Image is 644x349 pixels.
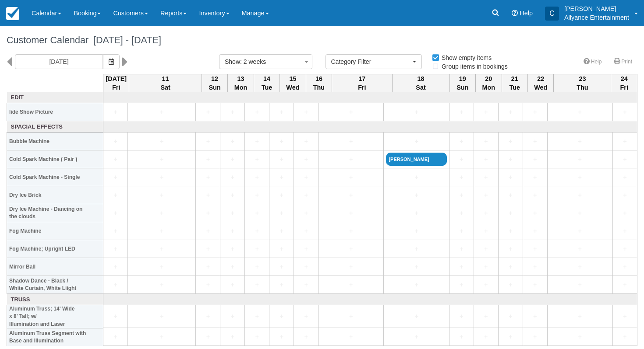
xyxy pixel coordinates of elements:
a: + [525,209,545,218]
button: Show: 2 weeks [219,54,312,69]
a: + [198,108,218,117]
a: + [198,312,218,321]
th: Mirror Ball [7,258,103,276]
a: + [272,312,291,321]
a: + [321,227,381,236]
a: + [272,227,291,236]
a: + [198,280,218,290]
th: 17 Fri [332,74,392,92]
th: lide Show Picture [7,103,103,121]
a: + [130,155,193,164]
a: + [247,209,267,218]
a: [PERSON_NAME] [386,153,446,166]
a: + [550,209,610,218]
a: Truss [9,296,101,304]
th: Cold Spark Machine - Single [7,168,103,186]
a: + [525,280,545,290]
a: + [106,312,125,321]
a: + [247,227,267,236]
a: + [501,173,520,182]
th: Fog Machine [7,222,103,240]
a: + [615,137,635,146]
a: + [476,244,496,254]
a: + [223,108,242,117]
a: + [476,332,496,342]
a: + [501,191,520,200]
a: + [452,227,471,236]
th: 24 Fri [611,74,637,92]
a: + [615,227,635,236]
a: Help [578,56,607,68]
th: 16 Thu [306,74,332,92]
a: + [525,155,545,164]
th: Dry Ice Machine - Dancing on the clouds [7,204,103,222]
a: + [321,173,381,182]
th: 15 Wed [280,74,306,92]
a: + [476,312,496,321]
a: + [321,262,381,272]
a: + [476,108,496,117]
a: + [452,173,471,182]
span: [DATE] - [DATE] [88,35,161,45]
a: + [106,191,125,200]
a: + [296,209,316,218]
a: + [272,155,291,164]
a: + [106,280,125,290]
a: + [247,108,267,117]
a: + [198,137,218,146]
a: + [296,227,316,236]
span: Show empty items [432,54,499,60]
a: + [550,155,610,164]
img: checkfront-main-nav-mini-logo.png [6,7,19,20]
a: + [296,137,316,146]
a: + [247,137,267,146]
a: + [130,108,193,117]
a: + [501,280,520,290]
th: 22 Wed [528,74,554,92]
a: + [615,280,635,290]
a: + [247,332,267,342]
span: : 2 weeks [240,58,266,65]
a: + [296,173,316,182]
a: + [501,137,520,146]
span: Group items in bookings [432,63,515,69]
a: + [296,155,316,164]
a: + [106,137,125,146]
th: 19 Sun [449,74,475,92]
a: + [386,312,446,321]
a: + [525,137,545,146]
a: + [550,332,610,342]
th: 13 Mon [228,74,254,92]
a: + [106,155,125,164]
a: + [272,244,291,254]
a: + [386,191,446,200]
th: Aluminum Truss Segment with Base and Illumination [7,328,103,346]
a: Spacial Effects [9,123,101,131]
a: + [272,108,291,117]
a: + [386,227,446,236]
a: + [501,312,520,321]
a: + [321,280,381,290]
a: + [452,312,471,321]
th: 21 Tue [502,74,527,92]
a: + [452,280,471,290]
th: 20 Mon [476,74,502,92]
a: + [550,137,610,146]
a: + [223,262,242,272]
a: + [296,280,316,290]
a: + [223,244,242,254]
a: + [615,173,635,182]
a: + [198,244,218,254]
a: + [296,108,316,117]
th: 11 Sat [129,74,202,92]
th: [DATE] Fri [103,74,129,92]
a: + [476,262,496,272]
a: + [106,173,125,182]
a: + [615,262,635,272]
a: Edit [9,94,101,102]
th: Aluminum Truss; 14' Wide x 8' Tall; w/ Illumination and Laser [7,305,103,328]
p: [PERSON_NAME] [564,4,629,13]
i: Help [512,10,518,16]
a: + [247,244,267,254]
a: + [130,227,193,236]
